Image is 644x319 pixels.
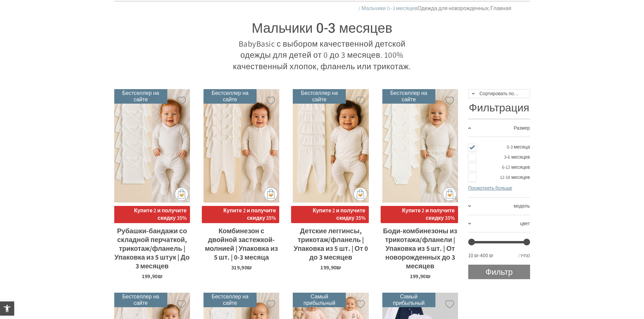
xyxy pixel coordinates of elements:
[304,293,335,307] font: Самый прибыльный
[115,227,190,270] font: Рубашки-бандажи со складной перчаткой, трикотаж/фланель | Упаковка из 5 штук | До 3 месяцев
[231,264,247,271] font: 319,90
[468,142,530,152] a: 0-3 месяца
[469,100,529,116] font: Фильтрация
[233,38,411,72] font: BabyBasic с выбором качественной детской одежды для детей от 0 до 3 месяцев. 100% качественный хл...
[393,293,425,307] font: Самый прибыльный
[468,152,530,162] a: 3-6 месяцев
[520,220,530,227] font: цвет
[133,5,511,12] nav: Хлебные крошки
[468,252,478,259] font: 10 ₪
[301,89,338,104] font: Бестселлер на сайте
[480,252,493,259] font: 400 ₪
[358,5,417,12] font: / Мальчики 0–3 месяцев
[485,266,513,278] font: Фильтр
[320,264,336,271] font: 199,90
[382,89,458,279] a: Бестселлер на сайте Боди-комбинезоны из трикотажа/фланели | Упаковка из 5 шт. | От новорожденных ...
[142,273,158,280] font: 199,90
[402,207,455,221] font: Купите 2 и получите скидку 35%
[212,89,248,104] font: Бестселлер на сайте
[294,227,368,262] font: Детские леггинсы, трикотаж/фланель | Упаковка из 5 шт. | От 0 до 3 месяцев
[468,185,512,191] a: Посмотреть больше
[122,293,159,307] font: Бестселлер на сайте
[264,187,278,201] img: cat-mini-atc.png
[247,264,252,271] font: ₪
[122,89,159,104] font: Бестселлер на сайте
[114,89,190,279] a: Бестселлер на сайте Рубашки-бандажи со складной перчаткой, трикотаж/фланель | Упаковка из 5 штук ...
[426,273,430,280] font: ₪
[479,90,519,97] font: Сортировать по…
[507,144,530,150] font: 0-3 месяца
[468,172,530,183] a: 12-18 месяцев
[514,125,530,131] font: Размер
[293,89,368,270] a: Бестселлер на сайте Детские леггинсы, трикотаж/фланель | Упаковка из 5 шт. | От 0 до 3 месяцев Ку...
[500,174,530,180] font: 12-18 месяцев
[468,265,530,279] button: Фильтр
[205,227,278,262] font: Комбинезон с двойной застежкой-молнией | Упаковка из 5 шт. | 0-3 месяца
[502,164,530,170] font: 6-12 месяцев
[252,19,392,38] font: Мальчики 0-3 месяцев
[175,187,188,201] img: cat-mini-atc.png
[313,207,365,221] font: Купите 2 и получите скидку 35%
[443,187,456,201] img: cat-mini-atc.png
[489,5,491,12] font: /
[354,187,367,201] img: cat-mini-atc.png
[336,264,341,271] font: ₪
[504,154,530,160] font: 3-6 месяцев
[491,5,511,12] a: Главная
[134,207,186,221] font: Купите 2 и получите скидку 35%
[383,227,457,270] font: Боди-комбинезоны из трикотажа/фланели | Упаковка из 5 шт. | От новорожденных до 3 месяцев
[223,207,276,221] font: Купите 2 и получите скидку 35%
[390,89,427,104] font: Бестселлер на сайте
[204,89,279,270] a: Бестселлер на сайте Комбинезон с двойной застежкой-молнией | Упаковка из 5 шт. | 0-3 месяца Купит...
[212,293,248,307] font: Бестселлер на сайте
[410,273,426,280] font: 199,90
[514,203,530,209] font: модель
[158,273,162,280] font: ₪
[468,162,530,172] a: 6-12 месяцев
[417,5,488,12] a: Одежда для новорожденных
